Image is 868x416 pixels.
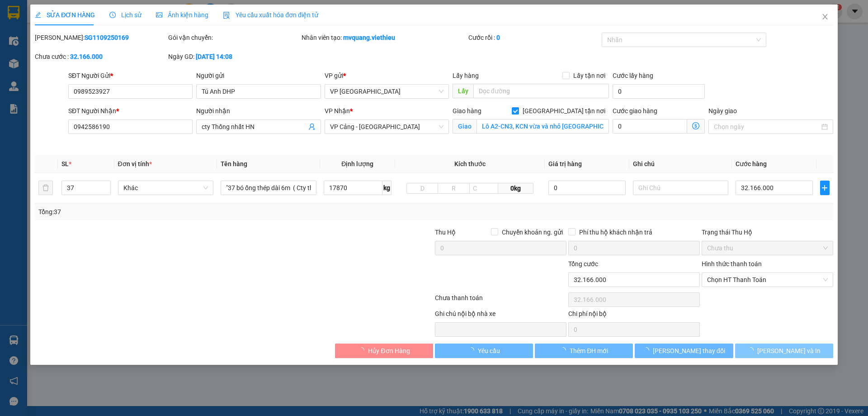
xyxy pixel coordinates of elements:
div: Cước rồi : [468,33,600,43]
span: user-add [308,123,316,130]
b: 0 [496,34,500,41]
div: Chi phí nội bộ [568,309,700,322]
th: Ghi chú [629,155,732,173]
span: Lịch sử [109,11,142,19]
div: SĐT Người Gửi [68,71,193,81]
div: Ghi chú nội bộ nhà xe [435,309,566,322]
span: Thu Hộ [435,229,456,236]
span: loading [747,347,757,354]
span: Phí thu hộ khách nhận trả [576,227,656,237]
span: VP Cảng - Hà Nội [330,120,443,134]
span: close [821,13,829,20]
span: Lấy hàng [453,72,479,79]
input: R [438,183,470,194]
span: Chưa thu [707,241,828,255]
span: Lấy [453,84,473,98]
span: loading [560,347,570,354]
button: Thêm ĐH mới [535,344,633,358]
span: clock-circle [109,12,116,18]
span: plus [821,184,829,191]
span: kg [382,181,392,195]
span: 0kg [498,183,533,194]
label: Hình thức thanh toán [702,260,762,268]
div: Trạng thái Thu Hộ [702,227,833,237]
div: Chưa cước : [35,52,166,62]
input: Ngày giao [714,122,819,132]
span: VP Sài Gòn [330,85,443,98]
button: plus [820,181,830,195]
span: Giao [453,119,476,134]
span: Yêu cầu [478,346,500,356]
label: Ngày giao [708,107,737,115]
span: Định lượng [341,160,373,167]
span: VP Nhận [325,107,350,115]
span: loading [468,347,478,354]
span: Hủy Đơn Hàng [368,346,410,356]
input: C [469,183,498,194]
b: [DATE] 14:08 [196,53,232,60]
div: Ngày GD: [168,52,300,62]
span: Yêu cầu xuất hóa đơn điện tử [223,11,318,19]
label: Cước lấy hàng [613,72,653,79]
button: Close [812,5,838,30]
span: [PERSON_NAME] thay đổi [653,346,725,356]
button: Yêu cầu [435,344,533,358]
span: Chọn HT Thanh Toán [707,273,828,287]
span: Giá trị hàng [548,160,582,167]
div: VP gửi [325,71,449,81]
div: Người gửi [196,71,321,81]
input: Ghi Chú [633,181,729,195]
div: SĐT Người Nhận [68,106,193,116]
input: Giao tận nơi [476,119,609,134]
span: SL [61,160,69,167]
label: Cước giao hàng [613,107,657,115]
b: 32.166.000 [70,53,103,60]
span: Đơn vị tính [118,160,152,167]
input: D [406,183,439,194]
button: Hủy Đơn Hàng [335,344,433,358]
span: Cước hàng [736,160,767,167]
span: Kích thước [454,160,486,167]
div: Tổng: 37 [38,207,335,217]
input: Dọc đường [473,84,609,98]
span: Giao hàng [453,107,481,115]
b: SG1109250169 [85,34,129,41]
span: Tổng cước [568,260,598,268]
button: [PERSON_NAME] và In [735,344,833,358]
span: Thêm ĐH mới [570,346,608,356]
span: Ảnh kiện hàng [156,11,208,19]
div: Chưa thanh toán [434,293,567,309]
span: Khác [123,181,208,195]
input: VD: Bàn, Ghế [221,181,316,195]
span: loading [643,347,653,354]
span: [PERSON_NAME] và In [757,346,821,356]
div: Gói vận chuyển: [168,33,300,43]
div: [PERSON_NAME]: [35,33,166,43]
button: [PERSON_NAME] thay đổi [635,344,733,358]
span: Lấy tận nơi [570,71,609,81]
span: [GEOGRAPHIC_DATA] tận nơi [519,106,609,116]
b: mvquang.viethieu [343,34,395,41]
input: Cước lấy hàng [613,84,705,99]
button: delete [38,181,53,195]
span: SỬA ĐƠN HÀNG [35,11,95,19]
span: picture [156,12,162,18]
div: Người nhận [196,106,321,116]
img: icon [223,12,230,19]
span: dollar-circle [692,122,699,129]
span: Tên hàng [221,160,247,167]
input: Cước giao hàng [613,119,687,134]
div: Nhân viên tạo: [302,33,467,43]
span: loading [358,347,368,354]
span: edit [35,12,41,18]
span: Chuyển khoản ng. gửi [498,227,566,237]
